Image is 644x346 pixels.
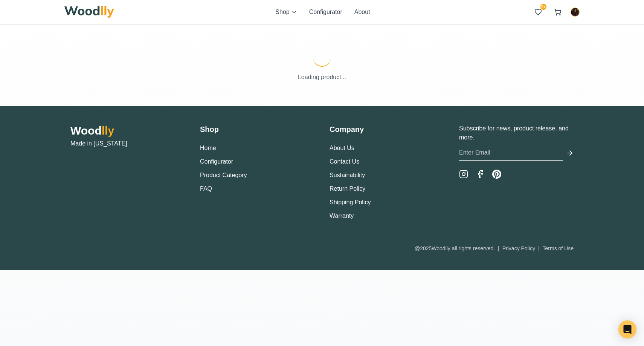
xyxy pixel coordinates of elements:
[330,158,359,165] a: Contact Us
[492,170,501,179] a: Pinterest
[476,170,485,179] a: Facebook
[330,199,371,205] a: Shipping Policy
[459,170,468,179] a: Instagram
[330,124,444,135] h3: Company
[502,245,535,251] a: Privacy Policy
[200,185,212,192] a: FAQ
[330,213,354,219] a: Warranty
[70,124,185,138] h2: Wood
[531,5,545,19] button: 9+
[498,245,499,251] span: |
[200,145,216,151] a: Home
[571,8,580,17] button: Negin
[200,124,314,135] h3: Shop
[330,145,354,151] a: About Us
[330,172,365,178] a: Sustainability
[459,124,574,142] p: Subscribe for news, product release, and more.
[70,139,185,148] p: Made in [US_STATE]
[618,320,636,338] div: Open Intercom Messenger
[459,145,563,161] input: Enter Email
[538,245,540,251] span: |
[64,73,580,82] p: Loading product...
[354,8,370,17] button: About
[415,245,574,252] div: @ 2025 Woodlly all rights reserved.
[275,8,297,17] button: Shop
[102,124,114,137] span: lly
[64,6,114,18] img: Woodlly
[200,157,233,166] button: Configurator
[330,185,365,192] a: Return Policy
[571,8,579,16] img: Negin
[540,4,546,10] span: 9+
[309,8,342,17] button: Configurator
[200,172,247,178] a: Product Category
[543,245,574,251] a: Terms of Use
